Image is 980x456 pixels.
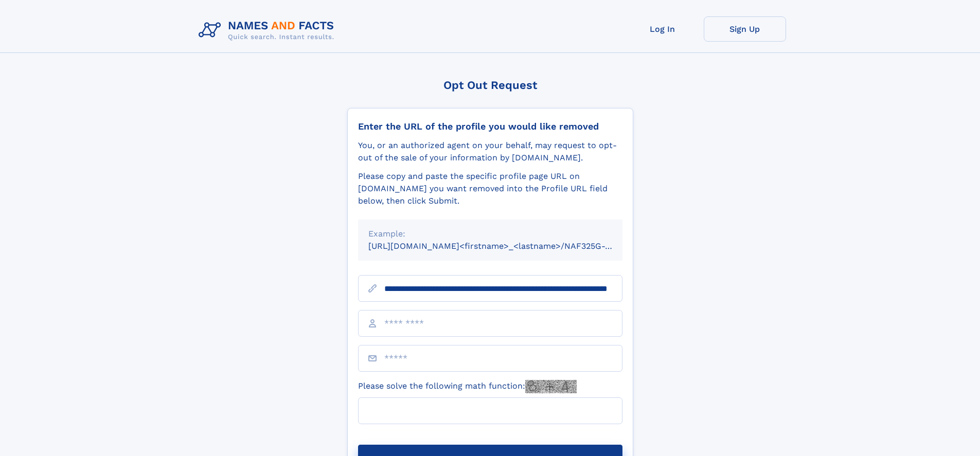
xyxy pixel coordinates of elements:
[358,380,577,393] label: Please solve the following math function:
[194,16,343,44] img: Logo Names and Facts
[621,16,704,42] a: Log In
[347,79,633,92] div: Opt Out Request
[368,228,612,240] div: Example:
[368,241,642,251] small: [URL][DOMAIN_NAME]<firstname>_<lastname>/NAF325G-xxxxxxxx
[358,139,622,164] div: You, or an authorized agent on your behalf, may request to opt-out of the sale of your informatio...
[704,16,786,42] a: Sign Up
[358,121,622,132] div: Enter the URL of the profile you would like removed
[358,170,622,207] div: Please copy and paste the specific profile page URL on [DOMAIN_NAME] you want removed into the Pr...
